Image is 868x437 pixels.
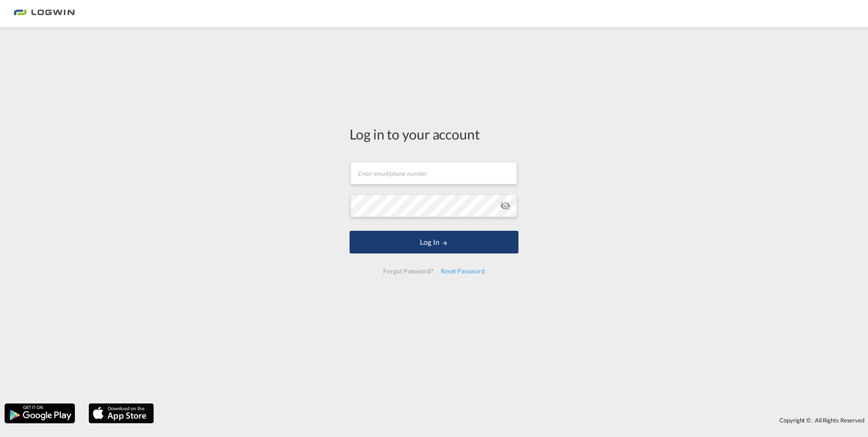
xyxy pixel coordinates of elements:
div: Reset Password [437,263,488,279]
md-icon: icon-eye-off [500,200,511,211]
img: bc73a0e0d8c111efacd525e4c8ad7d32.png [14,4,75,24]
img: apple.png [88,402,155,424]
div: Copyright © . All Rights Reserved [158,412,868,428]
input: Enter email/phone number [350,162,517,184]
button: LOGIN [350,231,518,253]
img: google.png [4,402,76,424]
div: Forgot Password? [380,263,437,279]
div: Log in to your account [350,124,518,144]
